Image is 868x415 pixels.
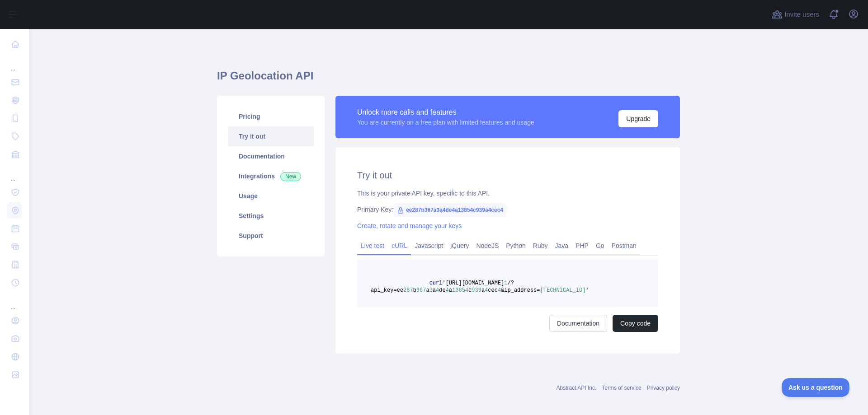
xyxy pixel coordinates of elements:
span: '[URL][DOMAIN_NAME] [442,280,504,286]
a: Try it out [228,126,314,146]
span: a [433,287,436,294]
span: curl [429,280,443,286]
a: Integrations New [228,166,314,186]
span: 4 [436,287,439,294]
div: Primary Key: [357,205,658,214]
div: ... [7,54,22,72]
div: Unlock more calls and features [357,107,534,118]
div: ... [7,164,22,182]
h1: IP Geolocation API [217,69,680,90]
h2: Try it out [357,169,658,182]
a: NodeJS [472,238,502,253]
span: 13854 [452,287,468,294]
a: Support [228,226,314,246]
span: ' [585,287,589,294]
a: jQuery [447,238,472,253]
iframe: Toggle Customer Support [782,378,850,397]
div: You are currently on a free plan with limited features and usage [357,118,534,127]
a: Ruby [529,238,552,253]
a: PHP [572,238,592,253]
span: Invite users [784,9,819,20]
span: de [439,287,445,294]
button: Invite users [770,7,821,22]
a: Java [552,238,572,253]
a: Privacy policy [647,385,680,391]
a: Create, rotate and manage your keys [357,222,462,229]
span: a [481,287,485,294]
a: Documentation [228,146,314,166]
div: ... [7,293,22,311]
a: Pricing [228,107,314,126]
a: Terms of service [602,385,641,391]
span: cec [488,287,498,294]
span: 287 [403,287,413,294]
span: a [426,287,429,294]
a: Postman [608,238,640,253]
span: New [280,172,301,181]
span: c [468,287,472,294]
span: 367 [416,287,426,294]
span: 4 [446,287,449,294]
span: 939 [472,287,481,294]
a: Javascript [411,238,447,253]
a: Live test [357,238,388,253]
span: 4 [498,287,501,294]
a: cURL [388,238,411,253]
span: 3 [429,287,433,294]
a: Python [502,238,529,253]
span: ee287b367a3a4de4a13854c939a4cec4 [393,203,507,217]
a: Usage [228,186,314,206]
a: Documentation [549,315,607,332]
div: This is your private API key, specific to this API. [357,189,658,198]
span: 4 [485,287,488,294]
a: Go [592,238,608,253]
span: [TECHNICAL_ID] [540,287,586,294]
span: &ip_address= [501,287,540,294]
span: 1 [504,280,507,286]
a: Settings [228,206,314,226]
span: b [413,287,416,294]
a: Abstract API Inc. [557,385,597,391]
button: Upgrade [618,110,658,127]
button: Copy code [613,315,658,332]
span: a [449,287,452,294]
